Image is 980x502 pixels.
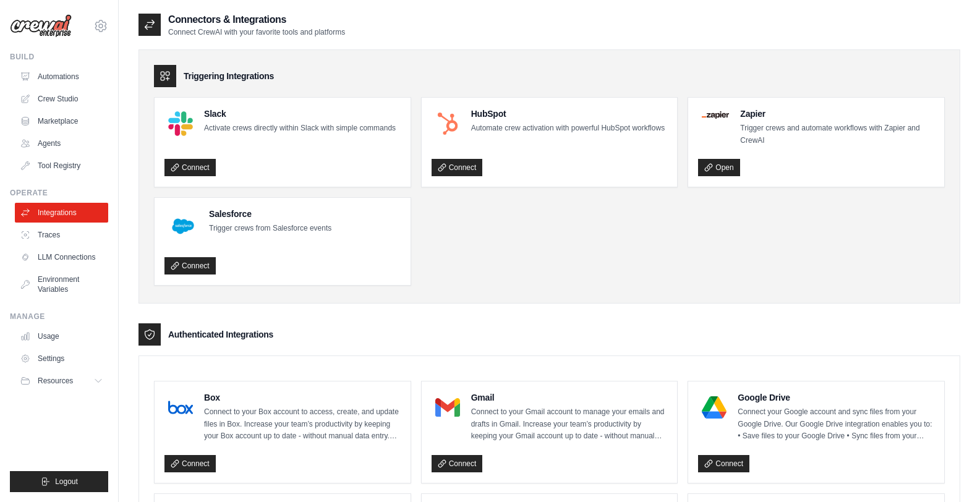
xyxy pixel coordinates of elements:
[15,89,108,109] a: Crew Studio
[15,111,108,131] a: Marketplace
[10,52,108,62] div: Build
[209,223,331,235] p: Trigger crews from Salesforce events
[738,391,934,404] h4: Google Drive
[435,111,460,136] img: HubSpot Logo
[702,395,726,420] img: Google Drive Logo
[204,122,396,135] p: Activate crews directly within Slack with simple commands
[204,406,401,443] p: Connect to your Box account to access, create, and update files in Box. Increase your team’s prod...
[432,455,483,472] a: Connect
[15,326,108,346] a: Usage
[168,395,193,420] img: Box Logo
[10,471,108,492] button: Logout
[164,257,216,274] a: Connect
[168,111,193,136] img: Slack Logo
[38,376,73,386] span: Resources
[15,134,108,153] a: Agents
[15,371,108,391] button: Resources
[164,455,216,472] a: Connect
[168,12,345,27] h2: Connectors & Integrations
[432,159,483,176] a: Connect
[10,188,108,198] div: Operate
[471,391,668,404] h4: Gmail
[698,455,749,472] a: Connect
[15,203,108,223] a: Integrations
[55,477,78,487] span: Logout
[740,108,934,120] h4: Zapier
[740,122,934,147] p: Trigger crews and automate workflows with Zapier and CrewAI
[698,159,739,176] a: Open
[15,156,108,176] a: Tool Registry
[204,108,396,120] h4: Slack
[471,108,665,120] h4: HubSpot
[15,247,108,267] a: LLM Connections
[168,27,345,37] p: Connect CrewAI with your favorite tools and platforms
[184,70,274,82] h3: Triggering Integrations
[15,225,108,245] a: Traces
[168,211,198,241] img: Salesforce Logo
[702,111,729,119] img: Zapier Logo
[471,122,665,135] p: Automate crew activation with powerful HubSpot workflows
[471,406,668,443] p: Connect to your Gmail account to manage your emails and drafts in Gmail. Increase your team’s pro...
[15,270,108,299] a: Environment Variables
[164,159,216,176] a: Connect
[435,395,460,420] img: Gmail Logo
[10,312,108,321] div: Manage
[10,14,72,38] img: Logo
[204,391,401,404] h4: Box
[168,328,273,341] h3: Authenticated Integrations
[209,208,331,220] h4: Salesforce
[15,349,108,368] a: Settings
[15,67,108,87] a: Automations
[738,406,934,443] p: Connect your Google account and sync files from your Google Drive. Our Google Drive integration e...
